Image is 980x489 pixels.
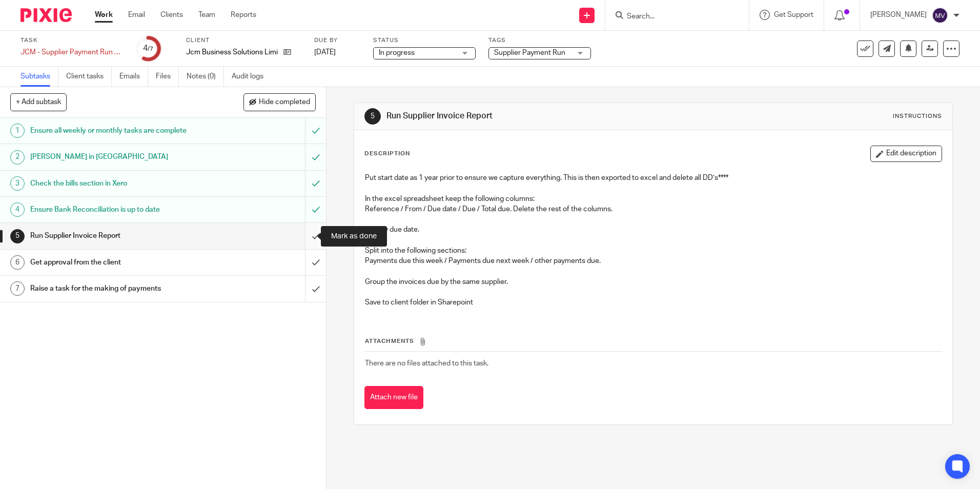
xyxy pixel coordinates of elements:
[379,49,415,56] span: In progress
[10,93,67,111] button: + Add subtask
[156,67,179,87] a: Files
[494,49,565,56] span: Supplier Payment Run
[365,173,941,183] p: Put start date as 1 year prior to ensure we capture everything. This is then exported to excel an...
[10,281,25,296] div: 7
[30,202,207,217] h1: Ensure Bank Reconciliation is up to date
[243,93,316,111] button: Hide completed
[314,49,336,56] span: [DATE]
[21,36,123,45] label: Task
[365,246,941,267] p: Split into the following sections: Payments due this week / Payments due next week / other paymen...
[10,202,25,217] div: 4
[30,123,207,138] h1: Ensure all weekly or monthly tasks are complete
[198,10,215,20] a: Team
[365,194,941,215] p: In the excel spreadsheet keep the following columns: Reference / From / Due date / Due / Total du...
[30,149,207,165] h1: [PERSON_NAME] in [GEOGRAPHIC_DATA]
[932,7,948,24] img: svg%3E
[386,111,675,121] h1: Run Supplier Invoice Report
[30,255,207,270] h1: Get approval from the client
[488,36,591,45] label: Tags
[21,8,72,22] img: Pixie
[231,10,256,20] a: Reports
[160,10,183,20] a: Clients
[364,150,410,158] p: Description
[364,108,381,125] div: 5
[10,255,25,270] div: 6
[187,67,224,87] a: Notes (0)
[30,176,207,191] h1: Check the bills section in Xero
[95,10,113,20] a: Work
[66,67,112,87] a: Client tasks
[128,10,145,20] a: Email
[365,360,488,367] span: There are no files attached to this task.
[259,98,310,107] span: Hide completed
[10,124,25,138] div: 1
[314,36,360,45] label: Due by
[21,67,58,87] a: Subtasks
[364,386,423,409] button: Attach new file
[626,12,718,22] input: Search
[148,46,153,52] small: /7
[365,225,941,235] p: Sort by due date.
[30,281,207,296] h1: Raise a task for the making of payments
[143,43,153,54] div: 4
[893,112,942,120] div: Instructions
[10,150,25,165] div: 2
[774,11,813,18] span: Get Support
[21,47,123,57] div: JCM - Supplier Payment Run Weekly - YST makes payments
[186,36,301,45] label: Client
[373,36,476,45] label: Status
[232,67,271,87] a: Audit logs
[10,229,25,243] div: 5
[365,277,941,287] p: Group the invoices due by the same supplier.
[870,10,927,20] p: [PERSON_NAME]
[119,67,148,87] a: Emails
[10,176,25,191] div: 3
[870,146,942,162] button: Edit description
[365,297,941,308] p: Save to client folder in Sharepoint
[186,47,278,57] p: Jcm Business Solutions Limited
[365,338,414,344] span: Attachments
[30,228,207,243] h1: Run Supplier Invoice Report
